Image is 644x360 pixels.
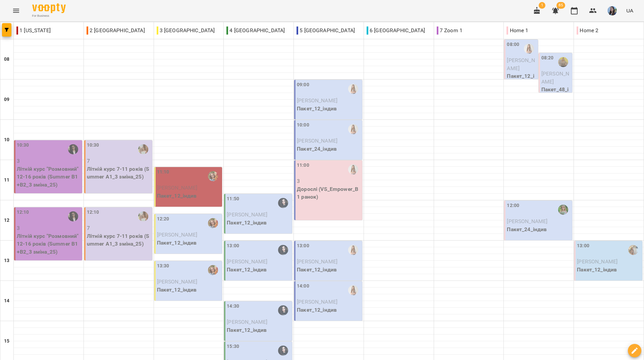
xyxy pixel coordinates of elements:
[157,215,169,223] label: 12:20
[157,27,215,35] p: 3 [GEOGRAPHIC_DATA]
[4,136,9,144] h6: 10
[297,306,361,314] p: Пакет_12_індив
[87,157,151,165] p: 7
[297,105,361,113] p: Пакет_12_індив
[577,27,598,35] p: Home 2
[17,165,81,189] p: Літній курс "Розмовний" 12-16 років (Summer B1+B2_3 зміна_25)
[17,209,29,216] label: 12:10
[227,319,267,325] span: [PERSON_NAME]
[4,176,9,184] h6: 11
[524,44,534,54] div: Михно Віта Олександрівна
[348,285,358,295] img: Михно Віта Олександрівна
[68,144,78,154] div: Паламарчук Вікторія Дмитрівна
[577,242,589,250] label: 13:00
[8,3,24,19] button: Menu
[208,171,218,181] img: Божко Тетяна Олексіївна
[558,205,568,215] div: Дворова Ксенія Василівна
[4,338,9,345] h6: 15
[17,142,29,149] label: 10:30
[507,218,547,224] span: [PERSON_NAME]
[507,225,571,234] p: Пакет_24_індив
[297,266,361,274] p: Пакет_12_індив
[297,138,337,144] span: [PERSON_NAME]
[226,27,285,35] p: 4 [GEOGRAPHIC_DATA]
[4,257,9,264] h6: 13
[157,262,169,270] label: 13:30
[138,211,148,221] img: Головко Наталія Олександрівна
[297,299,337,305] span: [PERSON_NAME]
[227,242,239,250] label: 13:00
[628,245,638,255] div: Шевчук Аліна Олегівна
[208,218,218,228] img: Божко Тетяна Олексіївна
[157,232,198,238] span: [PERSON_NAME]
[278,346,288,356] img: Мерквіладзе Саломе Теймуразівна
[577,266,641,274] p: Пакет_12_індив
[507,72,536,88] p: Пакет_12_індив
[278,245,288,255] img: Мерквіладзе Саломе Теймуразівна
[507,57,535,71] span: [PERSON_NAME]
[348,245,358,255] div: Михно Віта Олександрівна
[32,14,66,18] span: For Business
[208,265,218,275] img: Божко Тетяна Олексіївна
[87,27,145,35] p: 2 [GEOGRAPHIC_DATA]
[278,305,288,315] img: Мерквіладзе Саломе Теймуразівна
[4,297,9,305] h6: 14
[541,70,569,85] span: [PERSON_NAME]
[348,124,358,134] img: Михно Віта Олександрівна
[32,3,66,13] img: Voopty Logo
[278,198,288,208] img: Мерквіладзе Саломе Теймуразівна
[68,211,78,221] img: Паламарчук Вікторія Дмитрівна
[138,144,148,154] img: Головко Наталія Олександрівна
[157,185,198,191] span: [PERSON_NAME]
[348,84,358,94] img: Михно Віта Олександрівна
[297,282,309,290] label: 14:00
[541,54,554,62] label: 08:20
[227,211,267,218] span: [PERSON_NAME]
[541,86,571,101] p: Пакет_48_індив
[297,185,361,201] p: Дорослі (VS_Empower_B1 ранок)
[507,202,519,209] label: 12:00
[17,157,81,165] p: 3
[157,239,221,247] p: Пакет_12_індив
[297,97,337,104] span: [PERSON_NAME]
[157,278,198,285] span: [PERSON_NAME]
[227,219,291,227] p: Пакет_12_індив
[367,27,425,35] p: 6 [GEOGRAPHIC_DATA]
[297,121,309,129] label: 10:00
[626,7,633,14] span: UA
[556,2,565,9] span: 85
[87,232,151,248] p: Літній курс 7-11 років (Summer A1_3 зміна_25)
[297,177,361,185] p: 3
[227,266,291,274] p: Пакет_12_індив
[157,168,169,176] label: 11:10
[227,195,239,203] label: 11:50
[607,6,617,15] img: b6e1badff8a581c3b3d1def27785cccf.jpg
[16,27,51,35] p: 1 [US_STATE]
[227,343,239,350] label: 15:30
[348,164,358,174] img: Михно Віта Олександрівна
[4,56,9,63] h6: 08
[297,242,309,250] label: 13:00
[4,96,9,103] h6: 09
[297,27,355,35] p: 5 [GEOGRAPHIC_DATA]
[227,303,239,310] label: 14:30
[437,27,463,35] p: 7 Zoom 1
[297,258,337,265] span: [PERSON_NAME]
[157,192,221,200] p: Пакет_12_індив
[4,217,9,224] h6: 12
[297,162,309,169] label: 11:00
[227,258,267,265] span: [PERSON_NAME]
[558,57,568,67] img: Бринько Анастасія Сергіївна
